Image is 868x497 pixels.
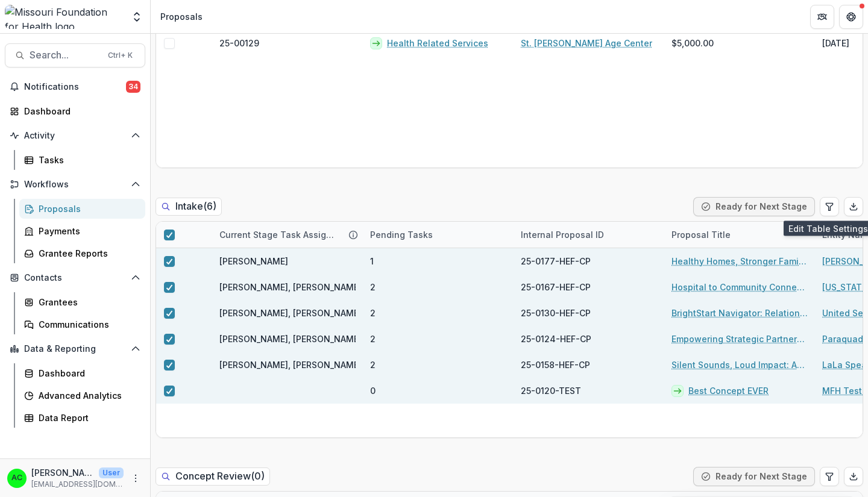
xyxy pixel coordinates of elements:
span: 25-0124-HEF-CP [521,333,591,345]
button: Partners [810,5,834,29]
span: 25-0130-HEF-CP [521,307,591,319]
span: 2 [370,333,376,345]
div: Payments [39,225,136,237]
div: Grantees [39,296,136,308]
div: Current Stage Task Assignees [212,222,363,248]
button: Open Data & Reporting [5,339,145,358]
nav: breadcrumb [156,8,207,25]
a: Payments [19,221,145,241]
span: Workflows [24,180,126,190]
div: Internal Proposal ID [514,222,664,248]
div: Dashboard [24,105,136,117]
div: Proposal Title [664,222,815,248]
span: [PERSON_NAME] [219,255,288,267]
button: Open Workflows [5,175,145,194]
button: Export table data [844,467,863,486]
a: Dashboard [5,101,145,121]
div: Communications [39,318,136,331]
a: Hospital to Community Connections [671,281,808,293]
button: Open entity switcher [128,5,145,29]
div: Proposals [39,202,136,215]
a: Health Related Services [387,37,488,49]
a: Advanced Analytics [19,386,145,405]
span: 1 [370,255,374,267]
div: Tasks [39,154,136,166]
span: [PERSON_NAME], [PERSON_NAME] [219,333,362,345]
div: Dashboard [39,367,136,380]
div: Ctrl + K [105,49,135,62]
span: 2 [370,281,376,293]
a: Data Report [19,408,145,428]
div: Alyssa Curran [11,474,22,482]
a: Tasks [19,150,145,170]
span: $5,000.00 [671,37,714,49]
button: Get Help [839,5,863,29]
button: Open Activity [5,126,145,145]
span: 25-00129 [219,37,259,49]
button: More [128,471,143,486]
button: Notifications34 [5,77,145,96]
a: Best Concept EVER [688,384,769,397]
span: 25-0177-HEF-CP [521,255,591,267]
a: Proposals [19,199,145,219]
div: Pending Tasks [363,222,514,248]
div: Grantee Reports [39,247,136,260]
span: [PERSON_NAME], [PERSON_NAME] [219,307,362,319]
button: Edit table settings [820,467,839,486]
span: Notifications [24,82,126,92]
a: Grantees [19,292,145,312]
span: 0 [370,384,376,397]
a: Silent Sounds, Loud Impact: Advancing Brain Health Equity Through Community-Based Prevention [671,358,808,371]
span: 25-0158-HEF-CP [521,358,590,371]
button: Ready for Next Stage [693,197,815,216]
div: Data Report [39,411,136,424]
a: St. [PERSON_NAME] Age Center [521,37,652,49]
a: BrightStart Navigator: Relational Navigation for Developmental Equity in [GEOGRAPHIC_DATA][US_STATE] [671,307,808,319]
h2: Concept Review ( 0 ) [156,467,270,485]
button: Open Contacts [5,268,145,287]
p: User [99,467,124,478]
div: [DATE] [822,37,849,49]
span: Data & Reporting [24,344,126,354]
button: Ready for Next Stage [693,467,815,486]
span: Search... [30,49,101,61]
span: Activity [24,131,126,141]
a: Grantee Reports [19,243,145,263]
span: [PERSON_NAME], [PERSON_NAME] [219,358,362,371]
div: Proposal Title [664,228,738,241]
a: Empowering Strategic Partnerships to Advocate for Common Issues of Concern [671,333,808,345]
div: Internal Proposal ID [514,228,611,241]
div: Advanced Analytics [39,389,136,402]
p: [EMAIL_ADDRESS][DOMAIN_NAME] [31,479,124,490]
span: 25-0167-HEF-CP [521,281,591,293]
button: Edit table settings [820,197,839,216]
span: Contacts [24,273,126,283]
button: Search... [5,43,145,67]
span: 25-0120-TEST [521,384,581,397]
a: Healthy Homes, Stronger Families [671,255,808,267]
div: Current Stage Task Assignees [212,228,344,241]
div: Pending Tasks [363,228,440,241]
a: Dashboard [19,363,145,383]
h2: Intake ( 6 ) [156,198,222,215]
div: Proposals [160,10,203,23]
span: [PERSON_NAME], [PERSON_NAME] [219,281,362,293]
button: Export table data [844,197,863,216]
span: 34 [126,81,140,93]
span: 2 [370,358,376,371]
p: [PERSON_NAME] [31,466,94,479]
a: Communications [19,314,145,334]
img: Missouri Foundation for Health logo [5,5,124,29]
span: 2 [370,307,376,319]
